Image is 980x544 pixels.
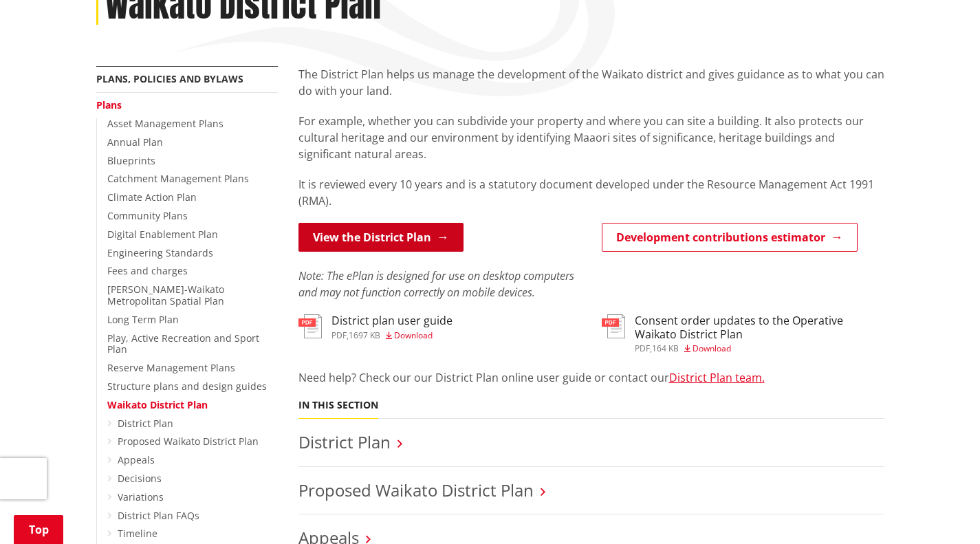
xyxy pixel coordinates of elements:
a: District Plan FAQs [118,509,199,522]
a: Proposed Waikato District Plan [118,435,259,448]
a: Climate Action Plan [107,191,197,204]
iframe: Messenger Launcher [917,486,966,536]
a: Timeline [118,527,157,540]
p: Need help? Check our our District Plan online user guide or contact our [298,369,884,386]
a: Asset Management Plans [107,117,224,130]
a: Consent order updates to the Operative Waikato District Plan pdf,164 KB Download [602,314,884,352]
a: Blueprints [107,154,155,167]
a: District plan user guide pdf,1697 KB Download [298,314,453,339]
img: document-pdf.svg [602,314,625,338]
em: Note: The ePlan is designed for use on desktop computers and may not function correctly on mobile... [298,268,574,300]
a: Variations [118,490,164,503]
h3: District plan user guide [331,314,453,327]
a: Decisions [118,472,162,485]
a: Appeals [118,453,155,466]
a: Play, Active Recreation and Sport Plan [107,331,259,356]
a: Reserve Management Plans [107,361,235,374]
a: Digital Enablement Plan [107,228,218,241]
a: View the District Plan [298,223,464,252]
span: pdf [635,342,650,354]
a: Catchment Management Plans [107,172,249,185]
a: Fees and charges [107,264,188,277]
a: Plans, policies and bylaws [96,72,243,85]
a: Top [14,515,63,544]
p: It is reviewed every 10 years and is a statutory document developed under the Resource Management... [298,176,884,209]
span: pdf [331,329,347,341]
a: District Plan [298,431,391,453]
h3: Consent order updates to the Operative Waikato District Plan [635,314,884,340]
a: Proposed Waikato District Plan [298,479,534,501]
span: Download [394,329,433,341]
a: Community Plans [107,209,188,222]
a: Annual Plan [107,135,163,149]
span: 1697 KB [349,329,380,341]
a: Plans [96,98,122,111]
a: District Plan [118,417,173,430]
a: Waikato District Plan [107,398,208,411]
div: , [635,345,884,353]
a: Structure plans and design guides [107,380,267,393]
a: Development contributions estimator [602,223,858,252]
div: , [331,331,453,340]
span: Download [693,342,731,354]
a: [PERSON_NAME]-Waikato Metropolitan Spatial Plan [107,283,224,307]
p: The District Plan helps us manage the development of the Waikato district and gives guidance as t... [298,66,884,99]
a: Engineering Standards [107,246,213,259]
a: Long Term Plan [107,313,179,326]
img: document-pdf.svg [298,314,322,338]
h5: In this section [298,400,378,411]
a: District Plan team. [669,370,765,385]
p: For example, whether you can subdivide your property and where you can site a building. It also p... [298,113,884,162]
span: 164 KB [652,342,679,354]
